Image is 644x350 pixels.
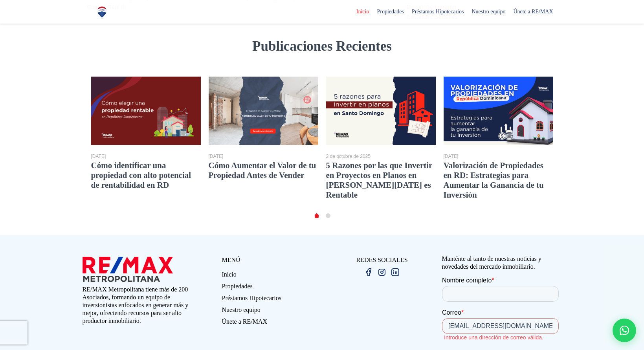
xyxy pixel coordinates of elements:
[326,77,436,145] a: 5 Razones por las que Invertir en Proyectos en Planos en Santo Domingo es Rentable
[326,77,436,145] img: Proyecto de apartamentos en planos en Santo Domingo, una oportunidad de inversión inmobiliaria re...
[222,271,322,282] a: Inicio
[222,282,322,294] a: Propiedades
[209,77,318,145] img: Comparación del antes y después de la cocina de una propiedad que está en venta
[222,294,322,306] a: Préstamos Hipotecarios
[326,153,371,160] div: 2 de octubre de 2025
[252,38,392,54] strong: Publicaciones Recientes
[444,77,553,145] img: Gráfico de plusvalía inmobiliaria mostrando el aumento de valor de una propiedad en República Dom...
[222,318,322,330] a: Únete a RE/MAX
[326,161,432,200] a: 5 Razones por las que Invertir en Proyectos en Planos en [PERSON_NAME][DATE] es Rentable
[364,268,373,277] img: facebook.png
[352,6,373,18] span: Inicio
[222,255,322,265] p: MENÚ
[326,213,330,218] a: 1
[373,6,407,18] span: Propiedades
[91,77,201,145] img: Portada miniatura del artículo sobre cómo elegir una propiedad rentable en República Dominicana, ...
[509,6,557,18] span: Únete a RE/MAX
[209,77,318,145] a: Cómo Aumentar el Valor de tu Propiedad Antes de Vender
[444,161,544,200] a: Valorización de Propiedades en RD: Estrategias para Aumentar la Ganancia de tu Inversión
[408,6,468,18] span: Préstamos Hipotecarios
[468,6,509,18] span: Nuestro equipo
[222,306,322,318] a: Nuestro equipo
[444,77,553,145] a: Valorización de Propiedades en RD: Estrategias para Aumentar la Ganancia de tu Inversión
[83,286,202,325] p: RE/MAX Metropolitana tiene más de 200 Asociados, formando un equipo de inversionistas enfocados e...
[83,255,173,284] img: remax metropolitana logo
[91,77,201,145] a: Cómo identificar una propiedad con alto potencial de rentabilidad en RD
[91,153,106,160] div: [DATE]
[315,215,319,218] a: 0
[391,268,400,277] img: linkedin.png
[209,161,316,180] a: Cómo Aumentar el Valor de tu Propiedad Antes de Vender
[377,268,387,277] img: instagram.png
[444,153,459,160] div: [DATE]
[91,161,191,190] a: Cómo identificar una propiedad con alto potencial de rentabilidad en RD
[209,153,224,160] div: [DATE]
[442,255,562,271] p: Manténte al tanto de nuestras noticias y novedades del mercado inmobiliario.
[95,5,109,19] img: Logo de REMAX
[322,255,442,265] p: REDES SOCIALES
